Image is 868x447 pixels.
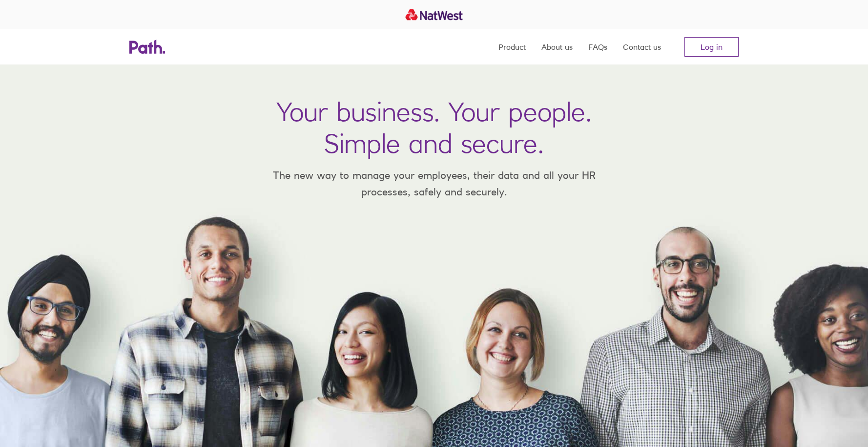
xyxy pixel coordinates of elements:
a: FAQs [588,29,607,64]
p: The new way to manage your employees, their data and all your HR processes, safely and securely. [258,167,610,200]
a: Log in [684,37,739,57]
a: About us [541,29,573,64]
h1: Your business. Your people. Simple and secure. [276,96,592,159]
a: Product [498,29,526,64]
a: Contact us [623,29,661,64]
